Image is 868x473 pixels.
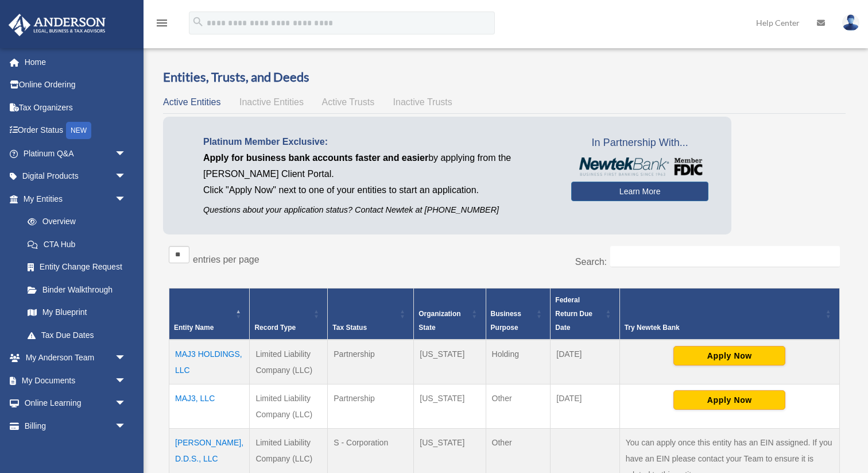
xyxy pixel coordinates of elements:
[203,150,554,182] p: by applying from the [PERSON_NAME] Client Portal.
[322,97,375,107] span: Active Trusts
[328,384,414,429] td: Partnership
[16,256,138,279] a: Entity Change Request
[8,96,144,119] a: Tax Organizers
[418,310,460,332] span: Organization State
[486,289,551,340] th: Business Purpose: Activate to sort
[174,324,214,332] span: Entity Name
[155,16,169,30] i: menu
[8,392,144,415] a: Online Learningarrow_drop_down
[193,255,259,264] label: entries per page
[163,97,220,107] span: Active Entities
[250,384,328,429] td: Limited Liability Company (LLC)
[115,414,138,438] span: arrow_drop_down
[16,233,138,256] a: CTA Hub
[115,392,138,416] span: arrow_drop_down
[673,390,785,410] button: Apply Now
[491,310,521,332] span: Business Purpose
[203,134,554,150] p: Platinum Member Exclusive:
[115,165,138,189] span: arrow_drop_down
[169,340,250,384] td: MAJ3 HOLDINGS, LLC
[16,301,138,324] a: My Blueprint
[575,257,607,267] label: Search:
[8,119,144,143] a: Order StatusNEW
[115,347,138,370] span: arrow_drop_down
[155,20,169,30] a: menu
[8,414,144,437] a: Billingarrow_drop_down
[486,384,551,429] td: Other
[163,68,846,86] h3: Entities, Trusts, and Deeds
[8,369,144,392] a: My Documentsarrow_drop_down
[16,324,138,347] a: Tax Due Dates
[577,157,703,176] img: NewtekBankLogoSM.png
[250,340,328,384] td: Limited Liability Company (LLC)
[673,346,785,366] button: Apply Now
[551,289,619,340] th: Federal Return Due Date: Activate to sort
[8,347,144,370] a: My Anderson Teamarrow_drop_down
[203,182,554,198] p: Click "Apply Now" next to one of your entities to start an application.
[414,289,486,340] th: Organization State: Activate to sort
[254,324,296,332] span: Record Type
[16,210,132,233] a: Overview
[239,97,304,107] span: Inactive Entities
[169,384,250,429] td: MAJ3, LLC
[16,278,138,301] a: Binder Walkthrough
[192,16,204,28] i: search
[328,340,414,384] td: Partnership
[8,74,144,97] a: Online Ordering
[551,340,619,384] td: [DATE]
[332,324,367,332] span: Tax Status
[571,134,708,152] span: In Partnership With...
[169,289,250,340] th: Entity Name: Activate to invert sorting
[393,97,452,107] span: Inactive Trusts
[250,289,328,340] th: Record Type: Activate to sort
[8,142,144,165] a: Platinum Q&Aarrow_drop_down
[486,340,551,384] td: Holding
[551,384,619,429] td: [DATE]
[619,289,839,340] th: Try Newtek Bank : Activate to sort
[555,296,592,332] span: Federal Return Due Date
[414,340,486,384] td: [US_STATE]
[8,165,144,188] a: Digital Productsarrow_drop_down
[115,142,138,166] span: arrow_drop_down
[625,321,822,334] div: Try Newtek Bank
[203,153,428,163] span: Apply for business bank accounts faster and easier
[328,289,414,340] th: Tax Status: Activate to sort
[5,14,109,36] img: Anderson Advisors Platinum Portal
[115,187,138,211] span: arrow_drop_down
[8,51,144,74] a: Home
[203,203,554,217] p: Questions about your application status? Contact Newtek at [PHONE_NUMBER]
[66,122,91,139] div: NEW
[414,384,486,429] td: [US_STATE]
[571,182,708,201] a: Learn More
[8,187,138,210] a: My Entitiesarrow_drop_down
[115,369,138,393] span: arrow_drop_down
[842,14,859,31] img: User Pic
